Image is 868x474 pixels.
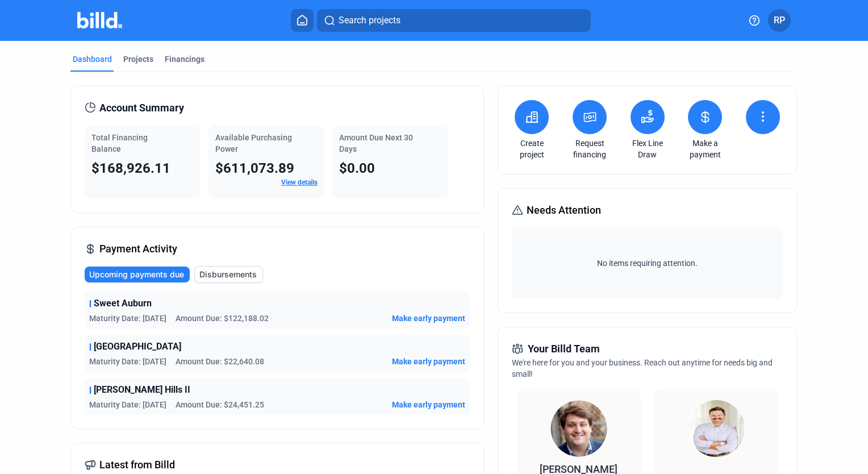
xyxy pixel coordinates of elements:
a: Request financing [570,138,610,160]
button: Make early payment [392,356,465,367]
span: Available Purchasing Power [215,133,292,153]
a: Create project [512,138,552,160]
span: Search projects [339,14,400,27]
a: View details [281,178,318,186]
button: RP [768,9,791,32]
span: Total Financing Balance [91,133,148,153]
span: Amount Due: $122,188.02 [176,313,269,324]
span: We're here for you and your business. Reach out anytime for needs big and small! [512,358,773,379]
div: Projects [123,53,153,65]
span: $0.00 [339,160,375,176]
span: Disbursements [199,269,257,280]
span: Latest from Billd [99,457,175,473]
span: Amount Due: $24,451.25 [176,399,264,410]
span: RP [774,14,785,27]
img: Relationship Manager [550,400,607,457]
span: $611,073.89 [215,160,294,176]
span: Your Billd Team [528,341,600,357]
button: Disbursements [194,266,263,283]
span: Amount Due: $22,640.08 [176,356,264,367]
span: [PERSON_NAME] Hills II [94,383,190,397]
span: [GEOGRAPHIC_DATA] [94,340,181,354]
span: Needs Attention [527,202,601,218]
img: Territory Manager [688,400,745,457]
span: Maturity Date: [DATE] [89,313,166,324]
span: Upcoming payments due [89,269,184,280]
span: Sweet Auburn [94,297,152,310]
img: Billd Company Logo [77,12,122,28]
button: Make early payment [392,399,465,410]
span: Amount Due Next 30 Days [339,133,413,153]
a: Make a payment [685,138,725,160]
a: Flex Line Draw [628,138,667,160]
span: Payment Activity [99,241,177,257]
span: $168,926.11 [91,160,170,176]
button: Make early payment [392,313,465,324]
button: Search projects [317,9,591,32]
span: No items requiring attention. [516,257,778,269]
span: Maturity Date: [DATE] [89,356,166,367]
div: Dashboard [73,53,112,65]
span: Maturity Date: [DATE] [89,399,166,410]
button: Upcoming payments due [85,267,190,282]
span: Account Summary [99,100,184,116]
div: Financings [165,53,205,65]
